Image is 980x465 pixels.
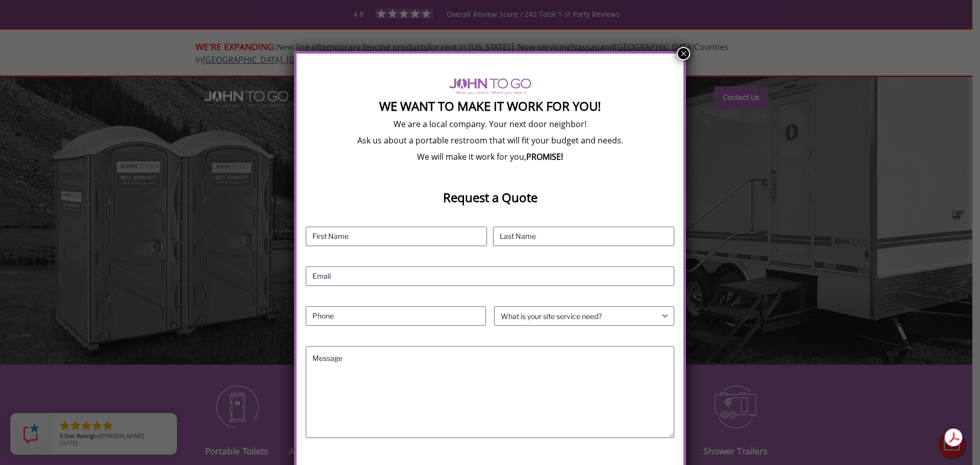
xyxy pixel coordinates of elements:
button: Close [677,47,690,60]
input: Phone [306,306,486,326]
img: logo of viptogo [449,78,531,94]
strong: Request a Quote [443,189,537,206]
p: We will make it work for you, [306,151,674,162]
p: Ask us about a portable restroom that will fit your budget and needs. [306,135,674,146]
strong: We Want To Make It Work For You! [379,97,601,114]
p: We are a local company. Your next door neighbor! [306,118,674,130]
input: Last Name [493,227,674,246]
input: First Name [306,227,487,246]
b: PROMISE! [526,151,563,162]
input: Email [306,266,674,286]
